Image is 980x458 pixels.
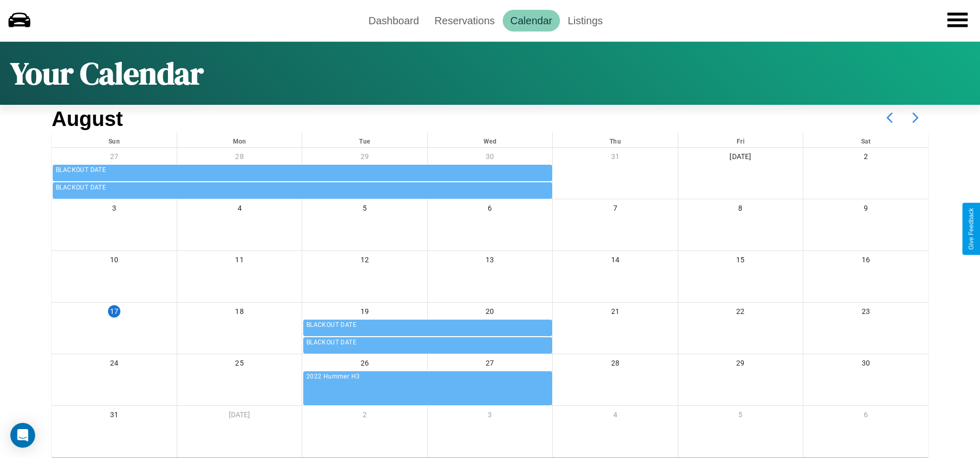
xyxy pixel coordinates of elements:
[553,148,677,169] div: 31
[553,133,677,147] div: Thu
[108,305,120,318] div: 17
[803,406,928,427] div: 6
[803,199,928,220] div: 9
[52,406,177,427] div: 31
[678,148,803,169] div: [DATE]
[678,199,803,220] div: 8
[302,251,427,272] div: 12
[302,303,427,324] div: 19
[428,354,552,375] div: 27
[428,406,552,427] div: 3
[302,354,427,375] div: 26
[553,199,677,220] div: 7
[52,107,123,131] h2: August
[177,406,302,427] div: [DATE]
[306,372,550,382] div: 2022 Hummer H3
[361,10,427,31] a: Dashboard
[560,10,611,31] a: Listings
[553,251,677,272] div: 14
[302,133,427,147] div: Tue
[968,208,975,250] div: Give Feedback
[428,303,552,324] div: 20
[803,148,928,169] div: 2
[553,303,677,324] div: 21
[428,148,552,169] div: 30
[428,133,552,147] div: Wed
[803,303,928,324] div: 23
[678,251,803,272] div: 15
[52,251,177,272] div: 10
[52,199,177,220] div: 3
[52,133,177,147] div: Sun
[52,354,177,375] div: 24
[177,354,302,375] div: 25
[678,354,803,375] div: 29
[177,133,302,147] div: Mon
[302,199,427,220] div: 5
[56,183,550,193] div: BLACKOUT DATE
[803,354,928,375] div: 30
[177,251,302,272] div: 11
[10,423,35,448] div: Open Intercom Messenger
[803,133,928,147] div: Sat
[177,148,302,169] div: 28
[306,320,550,330] div: BLACKOUT DATE
[427,10,503,31] a: Reservations
[678,303,803,324] div: 22
[678,133,803,147] div: Fri
[553,406,677,427] div: 4
[428,199,552,220] div: 6
[302,406,427,427] div: 2
[52,148,177,169] div: 27
[428,251,552,272] div: 13
[678,406,803,427] div: 5
[553,354,677,375] div: 28
[803,251,928,272] div: 16
[503,10,560,31] a: Calendar
[302,148,427,169] div: 29
[177,303,302,324] div: 18
[306,338,550,348] div: BLACKOUT DATE
[10,52,204,94] h1: Your Calendar
[177,199,302,220] div: 4
[56,165,550,176] div: BLACKOUT DATE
